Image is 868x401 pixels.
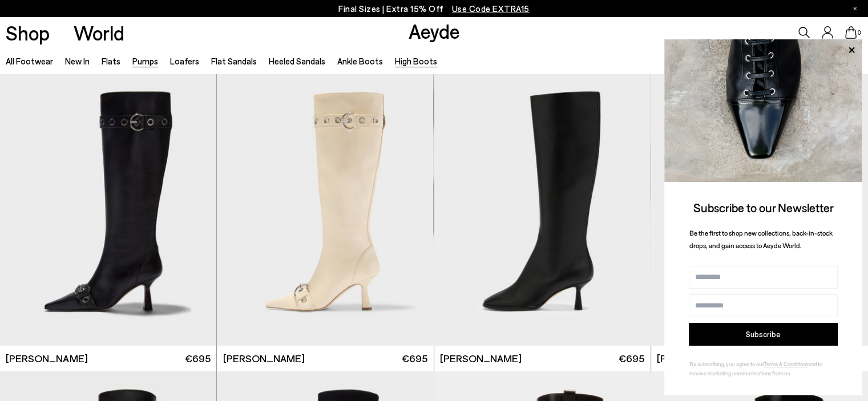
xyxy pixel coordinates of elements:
a: World [74,23,124,43]
div: 1 / 6 [217,74,433,346]
a: Ankle Boots [337,56,383,66]
a: All Footwear [6,56,53,66]
a: [PERSON_NAME] €695 [434,346,651,371]
span: [PERSON_NAME] [6,351,87,366]
span: €695 [402,351,427,366]
a: Flats [102,56,120,66]
img: Vivian Eyelet High Boots [433,74,649,346]
a: High Boots [395,56,437,66]
img: Vivian Eyelet High Boots [217,74,433,346]
span: Navigate to /collections/ss25-final-sizes [452,3,530,14]
img: Catherine High Sock Boots [434,74,651,346]
img: Vivian Eyelet High Boots [216,74,433,346]
span: [PERSON_NAME] [440,351,522,366]
a: [PERSON_NAME] €695 [651,346,868,371]
a: Shop [6,23,50,43]
a: Flat Sandals [211,56,257,66]
span: [PERSON_NAME] [223,351,305,366]
span: €695 [619,351,644,366]
span: Subscribe to our Newsletter [693,200,834,214]
button: Subscribe [689,323,838,346]
a: 0 [845,26,857,39]
span: Be the first to shop new collections, back-in-stock drops, and gain access to Aeyde World. [689,229,833,250]
div: 2 / 6 [433,74,649,346]
p: Final Sizes | Extra 15% Off [338,2,530,16]
a: Aeyde [409,19,460,43]
a: Terms & Conditions [764,361,808,367]
a: 6 / 6 1 / 6 2 / 6 3 / 6 4 / 6 5 / 6 6 / 6 1 / 6 Next slide Previous slide [217,74,433,346]
span: 0 [857,30,862,36]
a: [PERSON_NAME] €695 [217,346,433,371]
div: 2 / 6 [216,74,433,346]
span: [PERSON_NAME] [657,351,738,366]
img: Alexis Dual-Tone High Boots [651,74,868,346]
span: €695 [185,351,211,366]
a: Heeled Sandals [269,56,325,66]
a: Loafers [170,56,199,66]
a: Pumps [132,56,158,66]
img: ca3f721fb6ff708a270709c41d776025.jpg [664,39,862,182]
span: By subscribing, you agree to our [689,361,764,367]
a: New In [65,56,90,66]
